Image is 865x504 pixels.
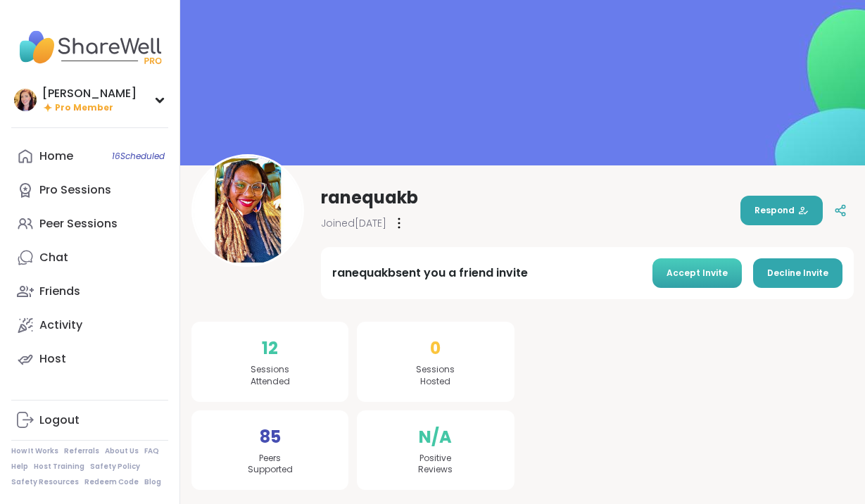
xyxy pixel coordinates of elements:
[39,182,111,198] div: Pro Sessions
[754,204,809,217] span: Respond
[144,446,159,456] a: FAQ
[767,267,828,279] span: Decline Invite
[11,173,168,207] a: Pro Sessions
[112,151,165,162] span: 16 Scheduled
[321,216,386,230] span: Joined [DATE]
[11,477,79,487] a: Safety Resources
[39,149,73,164] div: Home
[14,89,37,111] img: Charlie_Lovewitch
[42,86,137,101] div: [PERSON_NAME]
[11,446,58,456] a: How It Works
[332,265,528,282] div: ranequakb sent you a friend invite
[251,364,290,388] span: Sessions Attended
[652,258,742,288] button: Accept Invite
[740,196,823,225] button: Respond
[144,477,161,487] a: Blog
[248,453,293,477] span: Peers Supported
[64,446,99,456] a: Referrals
[55,102,113,114] span: Pro Member
[194,156,302,265] img: ranequakb
[39,284,80,299] div: Friends
[419,424,452,450] span: N/A
[39,412,80,428] div: Logout
[34,462,84,472] a: Host Training
[39,351,66,367] div: Host
[753,258,842,288] button: Decline Invite
[11,462,28,472] a: Help
[11,23,168,72] img: ShareWell Nav Logo
[260,424,281,450] span: 85
[430,336,441,361] span: 0
[84,477,139,487] a: Redeem Code
[262,336,278,361] span: 12
[321,187,418,209] span: ranequakb
[11,241,168,275] a: Chat
[39,250,68,265] div: Chat
[418,453,453,477] span: Positive Reviews
[11,308,168,342] a: Activity
[416,364,455,388] span: Sessions Hosted
[90,462,140,472] a: Safety Policy
[11,207,168,241] a: Peer Sessions
[11,275,168,308] a: Friends
[39,216,118,232] div: Peer Sessions
[39,317,82,333] div: Activity
[105,446,139,456] a: About Us
[11,139,168,173] a: Home16Scheduled
[667,267,728,279] span: Accept Invite
[11,403,168,437] a: Logout
[11,342,168,376] a: Host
